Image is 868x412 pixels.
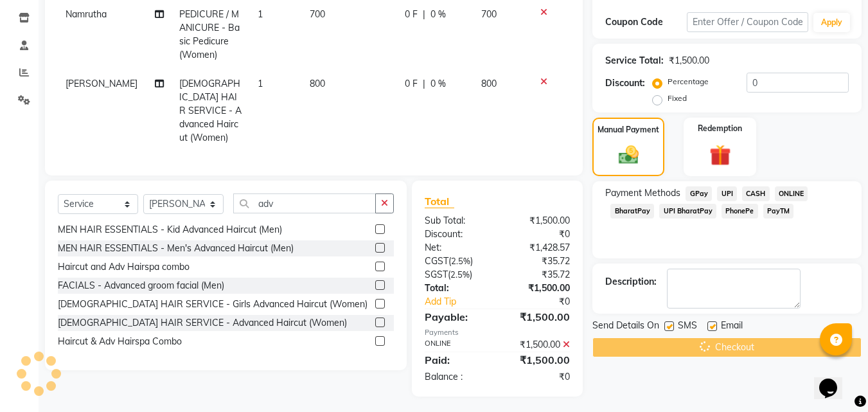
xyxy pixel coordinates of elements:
[497,268,580,282] div: ₹35.72
[310,8,325,20] span: 700
[415,255,497,268] div: ( )
[233,193,376,213] input: Search or Scan
[58,223,282,237] div: MEN HAIR ESSENTIALS - Kid Advanced Haircut (Men)
[58,260,190,274] div: Haircut and Adv Hairspa combo
[605,275,657,289] div: Description:
[415,268,497,282] div: ( )
[58,298,368,311] div: [DEMOGRAPHIC_DATA] HAIR SERVICE - Girls Advanced Haircut (Women)
[668,93,687,104] label: Fixed
[415,295,511,309] a: Add Tip
[605,15,686,29] div: Coupon Code
[610,204,654,219] span: BharatPay
[497,282,580,295] div: ₹1,500.00
[742,186,770,201] span: CASH
[497,214,580,228] div: ₹1,500.00
[415,352,497,368] div: Paid:
[415,338,497,352] div: ONLINE
[451,256,470,266] span: 2.5%
[686,186,712,201] span: GPay
[258,78,263,89] span: 1
[687,12,808,32] input: Enter Offer / Coupon Code
[425,195,454,208] span: Total
[450,269,470,280] span: 2.5%
[423,8,425,21] span: |
[58,316,347,330] div: [DEMOGRAPHIC_DATA] HAIR SERVICE - Advanced Haircut (Women)
[717,186,737,201] span: UPI
[763,204,794,219] span: PayTM
[592,319,659,335] span: Send Details On
[415,214,497,228] div: Sub Total:
[58,335,182,348] div: Haircut & Adv Hairspa Combo
[775,186,808,201] span: ONLINE
[497,228,580,241] div: ₹0
[669,54,709,67] div: ₹1,500.00
[66,8,107,20] span: Namrutha
[497,352,580,368] div: ₹1,500.00
[814,361,855,399] iframe: chat widget
[405,77,418,91] span: 0 F
[605,186,680,200] span: Payment Methods
[58,242,294,255] div: MEN HAIR ESSENTIALS - Men's Advanced Haircut (Men)
[425,269,448,280] span: SGST
[179,8,240,60] span: PEDICURE / MANICURE - Basic Pedicure (Women)
[722,204,758,219] span: PhonePe
[659,204,716,219] span: UPI BharatPay
[430,77,446,91] span: 0 %
[605,54,664,67] div: Service Total:
[598,124,659,136] label: Manual Payment
[497,255,580,268] div: ₹35.72
[497,241,580,255] div: ₹1,428.57
[721,319,743,335] span: Email
[415,241,497,255] div: Net:
[179,78,242,143] span: [DEMOGRAPHIC_DATA] HAIR SERVICE - Advanced Haircut (Women)
[497,338,580,352] div: ₹1,500.00
[497,370,580,384] div: ₹0
[425,255,448,267] span: CGST
[497,309,580,325] div: ₹1,500.00
[678,319,697,335] span: SMS
[481,78,497,89] span: 800
[310,78,325,89] span: 800
[703,142,738,168] img: _gift.svg
[258,8,263,20] span: 1
[511,295,580,309] div: ₹0
[605,76,645,90] div: Discount:
[425,327,570,338] div: Payments
[405,8,418,21] span: 0 F
[430,8,446,21] span: 0 %
[423,77,425,91] span: |
[415,228,497,241] div: Discount:
[58,279,224,292] div: FACIALS - Advanced groom facial (Men)
[415,309,497,325] div: Payable:
[668,76,709,87] label: Percentage
[612,143,645,166] img: _cash.svg
[66,78,137,89] span: [PERSON_NAME]
[698,123,742,134] label: Redemption
[415,370,497,384] div: Balance :
[813,13,850,32] button: Apply
[415,282,497,295] div: Total:
[481,8,497,20] span: 700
